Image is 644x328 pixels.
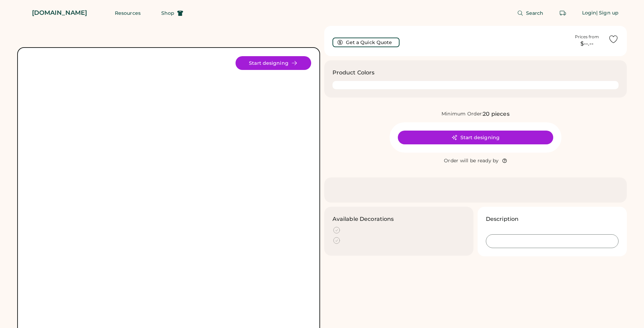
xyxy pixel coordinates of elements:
[332,38,400,47] button: Get a Quick Quote
[483,110,509,118] div: 20 pieces
[582,10,597,17] div: Login
[486,215,519,223] h3: Description
[398,131,553,144] button: Start designing
[526,11,544,16] span: Search
[332,215,394,223] h3: Available Decorations
[556,6,570,20] button: Retrieve an order
[570,40,604,48] div: $--.--
[32,9,87,17] div: [DOMAIN_NAME]
[575,34,599,40] div: Prices from
[236,56,311,70] button: Start designing
[332,69,375,77] h3: Product Colors
[153,6,192,20] button: Shop
[107,6,149,20] button: Resources
[17,7,29,19] img: Rendered Logo - Screens
[444,157,499,164] div: Order will be ready by
[509,6,552,20] button: Search
[161,11,174,16] span: Shop
[596,10,619,17] div: | Sign up
[441,111,483,117] div: Minimum Order:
